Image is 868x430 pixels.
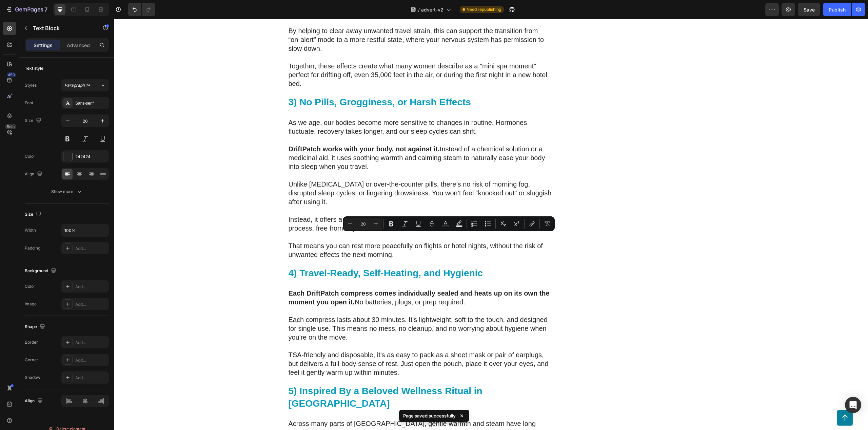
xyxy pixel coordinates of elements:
[34,42,53,49] p: Settings
[75,301,107,307] div: Add...
[804,7,815,13] span: Save
[174,161,437,187] p: Unlike [MEDICAL_DATA] or over-the-counter pills, there’s no risk of morning fog, disrupted sleep ...
[25,301,37,307] div: Image
[174,249,369,259] strong: 4) Travel-Ready, Self-Heating, and Hygienic
[174,126,325,134] strong: DriftPatch works with your body, not against it.
[25,283,35,289] div: Color
[67,42,90,49] p: Advanced
[403,412,456,419] p: Page saved successfully
[174,78,357,88] strong: 3) No Pills, Grogginess, or Harsh Effects
[25,396,44,406] div: Align
[174,296,437,323] p: Each compress lasts about 30 minutes. It's lightweight, soft to the touch, and designed for singl...
[75,340,107,346] div: Add...
[25,100,33,106] div: Font
[75,245,107,252] div: Add...
[25,65,43,71] div: Text style
[418,6,420,13] span: /
[343,216,555,231] div: Editor contextual toolbar
[174,331,437,358] p: TSA-friendly and disposable, it's as easy to pack as a sheet mask or pair of earplugs, but delive...
[174,43,437,69] p: Together, these effects create what many women describe as a "mini spa moment" perfect for drifti...
[823,3,851,16] button: Publish
[25,227,36,233] div: Width
[174,269,438,359] div: Rich Text Editor. Editing area: main
[62,224,108,236] input: Auto
[44,5,47,14] p: 7
[128,3,155,16] div: Undo/Redo
[25,170,44,179] div: Align
[174,7,437,34] p: By helping to clear away unwanted travel strain, this can support the transition from “on-alert” ...
[75,100,107,106] div: Sans-serif
[174,367,368,389] strong: 5) Inspired By a Beloved Wellness Ritual in [GEOGRAPHIC_DATA]
[33,24,91,32] p: Text Block
[51,188,83,195] div: Show more
[421,6,443,13] span: advert-v2
[5,124,16,129] div: Beta
[174,222,437,240] p: That means you can rest more peacefully on flights or hotel nights, without the risk of unwanted ...
[467,6,501,13] span: Need republishing
[174,99,437,117] p: As we age, our bodies become more sensitive to changes in routine. Hormones fluctuate, recovery t...
[3,3,51,16] button: 7
[845,397,861,413] div: Open Intercom Messenger
[25,82,37,88] div: Styles
[174,196,437,214] p: Instead, it offers a gentle, non-medicinal way to support your body’s natural wind-down process, ...
[75,284,107,290] div: Add...
[6,72,16,78] div: 450
[798,3,820,16] button: Save
[114,19,868,430] iframe: Design area
[75,375,107,381] div: Add...
[75,154,107,160] div: 242424
[25,357,38,363] div: Corner
[25,210,43,219] div: Size
[25,116,43,125] div: Size
[829,6,846,13] div: Publish
[25,322,46,331] div: Shape
[174,270,437,287] p: No batteries, plugs, or prep required.
[174,126,437,152] p: Instead of a chemical solution or a medicinal aid, it uses soothing warmth and calming steam to n...
[61,79,109,91] button: Paragraph 1*
[64,82,90,88] span: Paragraph 1*
[25,374,40,381] div: Shadow
[25,266,58,276] div: Background
[174,271,435,287] strong: Each DriftPatch compress comes individually sealed and heats up on its own the moment you open it.
[25,153,35,159] div: Color
[25,339,38,345] div: Border
[25,186,109,198] button: Show more
[25,245,40,251] div: Padding
[75,357,107,363] div: Add...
